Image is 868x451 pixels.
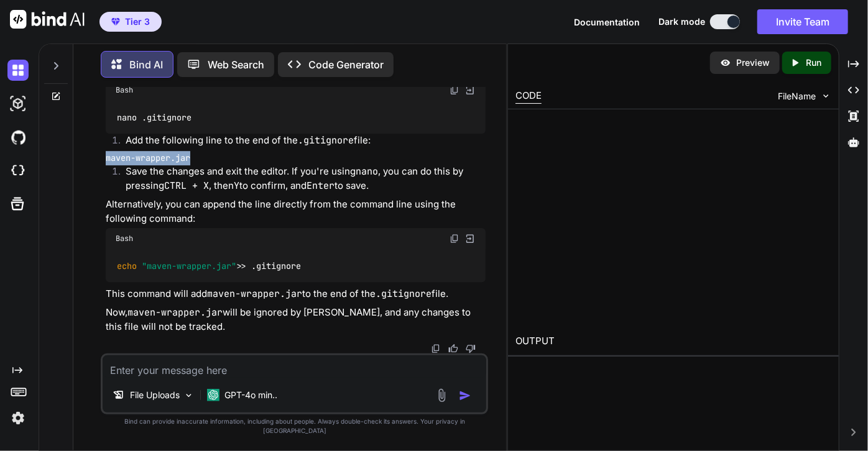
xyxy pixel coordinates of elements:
button: Documentation [574,16,640,29]
code: .gitignore [376,288,432,300]
p: Code Generator [308,57,384,72]
img: darkAi-studio [7,93,29,114]
p: Alternatively, you can append the line directly from the command line using the following command: [106,198,486,225]
span: Bash [116,85,133,95]
p: GPT-4o min.. [224,389,277,401]
p: Now, will be ignored by [PERSON_NAME], and any changes to this file will not be tracked. [106,306,486,334]
img: like [448,344,458,353]
img: icon [459,389,471,402]
p: File Uploads [130,389,180,401]
code: nano [356,165,378,178]
img: premium [111,18,120,25]
li: Add the following line to the end of the file: [116,134,486,151]
img: Open in Browser [464,84,476,96]
p: This command will add to the end of the file. [106,287,486,301]
img: Open in Browser [464,233,476,244]
p: Bind can provide inaccurate information, including about people. Always double-check its answers.... [101,417,488,435]
code: maven-wrapper.jar [106,152,190,163]
code: .gitignore [298,134,354,147]
code: maven-wrapper.jar [207,288,302,300]
img: Pick Models [183,390,194,401]
div: CODE [515,89,542,104]
code: Enter [307,180,335,192]
img: settings [7,408,29,429]
img: copy [450,85,459,95]
img: Bind AI [10,10,85,29]
span: Tier 3 [125,16,150,28]
img: preview [720,57,731,68]
img: chevron down [821,91,831,101]
p: Web Search [208,57,264,72]
h2: OUTPUT [508,327,839,356]
p: Bind AI [129,57,163,72]
span: "maven-wrapper.jar" [142,260,236,271]
p: Run [806,57,821,69]
img: dislike [466,344,476,353]
code: CTRL + X [164,180,209,192]
code: nano .gitignore [116,111,192,124]
img: copy [431,344,441,353]
img: cloudideIcon [7,160,29,181]
button: Invite Team [757,9,848,34]
span: FileName [778,90,816,102]
button: premiumTier 3 [99,12,162,32]
img: darkChat [7,60,29,81]
img: copy [450,234,459,244]
code: Y [234,180,239,192]
img: attachment [435,388,449,403]
code: >> .gitignore [116,259,302,272]
span: Bash [116,234,133,244]
code: maven-wrapper.jar [127,306,223,319]
li: Save the changes and exit the editor. If you're using , you can do this by pressing , then to con... [116,165,486,193]
span: echo [117,260,137,271]
img: githubDark [7,127,29,148]
img: GPT-4o mini [207,389,219,401]
span: Documentation [574,17,640,27]
span: Dark mode [658,16,705,28]
p: Preview [736,57,770,69]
